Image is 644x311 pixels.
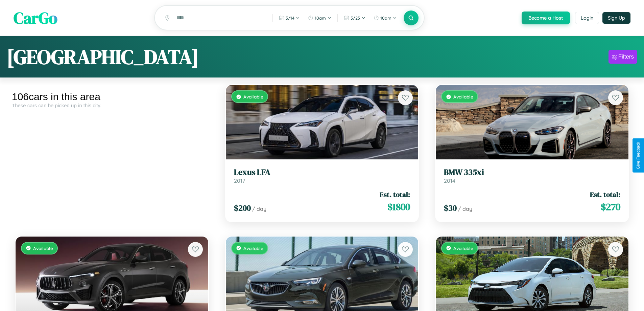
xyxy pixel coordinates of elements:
a: Lexus LFA2017 [234,168,410,184]
span: Est. total: [590,190,620,199]
span: Available [453,245,473,251]
span: $ 30 [444,202,457,214]
a: BMW 335xi2014 [444,168,620,184]
button: 5/14 [276,13,303,23]
button: 10am [370,13,400,23]
h1: [GEOGRAPHIC_DATA] [7,43,199,71]
button: Become a Host [522,12,570,24]
span: 10am [315,15,326,21]
button: 5/23 [340,13,369,23]
span: CarGo [14,7,57,29]
h3: Lexus LFA [234,168,410,177]
span: Available [243,245,263,251]
div: Filters [618,53,634,60]
span: 2014 [444,177,455,184]
span: Available [33,245,53,251]
div: Give Feedback [636,142,641,169]
button: Filters [609,50,637,64]
button: Sign Up [602,12,630,24]
span: $ 270 [601,200,620,214]
button: Login [575,12,599,24]
div: These cars can be picked up in this city. [12,103,212,108]
span: $ 1800 [387,200,410,214]
h3: BMW 335xi [444,168,620,177]
span: 10am [380,15,391,21]
span: 2017 [234,177,245,184]
span: 5 / 23 [351,15,360,21]
div: 106 cars in this area [12,91,212,103]
span: / day [458,205,472,212]
button: 10am [305,13,335,23]
span: Est. total: [380,190,410,199]
span: 5 / 14 [286,15,294,21]
span: / day [252,205,266,212]
span: Available [453,94,473,99]
span: $ 200 [234,202,251,214]
span: Available [243,94,263,99]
